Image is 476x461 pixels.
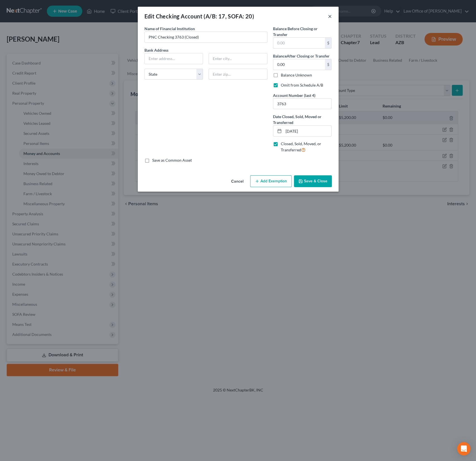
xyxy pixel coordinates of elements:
input: Enter city... [209,53,267,64]
div: $ [325,38,332,48]
label: Omit from Schedule A/B [281,82,323,88]
button: Save & Close [294,175,332,187]
span: Closed, Sold, Moved, or Transferred [281,141,321,152]
label: Account Number (last 4) [273,92,315,98]
span: Date Closed, Sold, Moved or Transferred [273,114,322,125]
div: Open Intercom Messenger [457,442,470,455]
button: Add Exemption [250,175,292,187]
div: Edit Checking Account (A/B: 17, SOFA: 20) [144,12,254,20]
div: $ [325,59,332,70]
input: 0.00 [273,59,325,70]
label: Bank Address [142,47,270,53]
input: Enter address... [145,53,203,64]
span: After Closing or Transfer [287,54,330,58]
label: Balance Unknown [281,72,312,78]
label: Balance [273,53,330,59]
input: 0.00 [273,38,325,48]
input: MM/DD/YYYY [284,126,332,136]
input: Enter zip... [209,69,267,80]
input: XXXX [273,99,332,109]
input: Enter name... [145,32,267,42]
span: Name of Financial Institution [144,26,195,31]
button: Cancel [227,176,248,187]
label: Save as Common Asset [152,157,192,163]
label: Balance Before Closing or Transfer [273,26,332,37]
button: × [328,13,332,20]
